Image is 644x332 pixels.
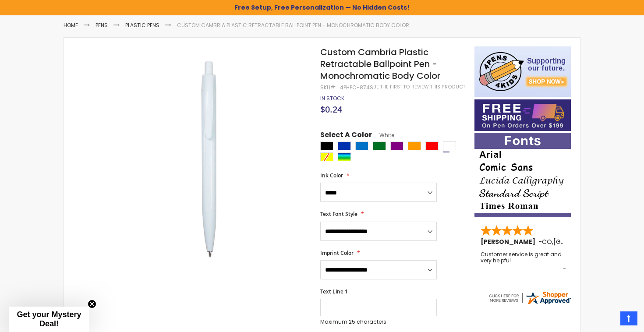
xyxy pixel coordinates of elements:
button: Close teaser [88,300,96,308]
a: Pens [96,21,108,29]
span: $0.24 [320,103,342,115]
li: Custom Cambria Plastic Retractable Ballpoint Pen - Monochromatic Body Color [177,22,409,29]
span: White [372,131,394,139]
span: - , [538,237,618,246]
img: font-personalization-examples [474,133,571,217]
div: Get your Mystery Deal!Close teaser [9,307,89,332]
span: [PERSON_NAME] [481,237,538,246]
span: CO [542,237,552,246]
p: Maximum 25 characters [320,318,437,325]
div: Customer service is great and very helpful [481,251,566,270]
span: Text Font Style [320,210,357,218]
img: 4pens.com widget logo [488,290,572,306]
a: Plastic Pens [125,21,159,29]
div: Black [320,141,333,150]
a: Home [64,21,78,29]
img: 4pens 4 kids [474,46,571,97]
div: Red [425,141,439,150]
div: Assorted [338,152,351,161]
img: Free shipping on orders over $199 [474,99,571,131]
img: custom-cambria-plastic-retractable-ballpoint-pen-monochromatic-body-color-white.jpg [108,59,308,259]
div: Orange [408,141,421,150]
span: Ink Color [320,172,343,179]
a: Be the first to review this product [373,84,465,90]
span: Get your Mystery Deal! [17,310,81,328]
strong: SKU [320,84,336,91]
span: Select A Color [320,130,372,142]
div: Purple [390,141,403,150]
span: In stock [320,95,344,102]
div: Availability [320,95,344,102]
a: Top [620,311,637,325]
div: Green [373,141,386,150]
span: Imprint Color [320,249,354,257]
div: Blue [338,141,351,150]
div: Blue Light [355,141,368,150]
span: Custom Cambria Plastic Retractable Ballpoint Pen - Monochromatic Body Color [320,46,440,82]
span: [GEOGRAPHIC_DATA] [553,237,618,246]
a: 4pens.com certificate URL [488,300,572,307]
div: White [443,141,456,150]
span: Text Line 1 [320,288,348,295]
div: 4PHPC-874S [340,84,373,91]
